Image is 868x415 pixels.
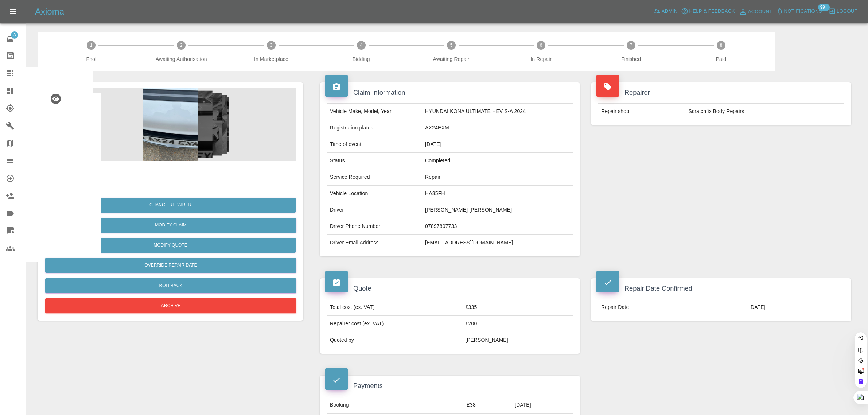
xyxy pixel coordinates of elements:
[4,3,22,20] button: Open drawer
[737,6,774,18] a: Account
[327,120,422,136] td: Registration plates
[422,235,573,251] td: [EMAIL_ADDRESS][DOMAIN_NAME]
[45,278,296,293] button: Rollback
[327,186,422,202] td: Vehicle Location
[45,88,296,161] img: 254fe083-3493-41cf-8c75-ca5848537700
[180,43,183,48] text: 2
[463,332,573,348] td: [PERSON_NAME]
[45,238,296,253] button: Modify Quote
[499,55,583,63] span: In Repair
[422,202,573,218] td: [PERSON_NAME] [PERSON_NAME]
[325,284,575,294] h4: Quote
[596,284,846,294] h4: Repair Date Confirmed
[325,381,575,391] h4: Payments
[679,55,763,63] span: Paid
[748,8,772,16] span: Account
[422,120,573,136] td: AX24EXM
[327,202,422,218] td: Driver
[512,397,573,413] td: [DATE]
[327,169,422,186] td: Service Required
[327,397,464,413] td: Booking
[422,218,573,235] td: 07897807733
[327,299,463,316] td: Total cost (ex. VAT)
[45,218,296,233] a: Modify Claim
[818,4,830,11] span: 99+
[422,153,573,169] td: Completed
[422,169,573,186] td: Repair
[598,299,746,315] td: Repair Date
[422,186,573,202] td: HA35FH
[409,55,493,63] span: Awaiting Repair
[774,6,824,17] button: Notifications
[827,6,859,17] button: Logout
[270,43,273,48] text: 3
[139,55,223,63] span: Awaiting Authorisation
[746,299,844,315] td: [DATE]
[630,43,632,48] text: 7
[49,55,133,63] span: Fnol
[679,6,736,17] button: Help & Feedback
[327,104,422,120] td: Vehicle Make, Model, Year
[422,136,573,153] td: [DATE]
[662,7,678,16] span: Admin
[450,43,452,48] text: 5
[327,218,422,235] td: Driver Phone Number
[596,88,846,98] h4: Repairer
[652,6,680,17] a: Admin
[540,43,542,48] text: 6
[48,164,71,187] img: qt_1RmCr9A4aDea5wMjjSC202VU
[463,316,573,332] td: £200
[784,7,822,16] span: Notifications
[90,43,93,48] text: 1
[327,153,422,169] td: Status
[327,316,463,332] td: Repairer cost (ex. VAT)
[837,7,857,16] span: Logout
[689,7,735,16] span: Help & Feedback
[463,299,573,316] td: £335
[422,104,573,120] td: HYUNDAI KONA ULTIMATE HEV S-A 2024
[327,136,422,153] td: Time of event
[35,6,64,18] h5: Axioma
[686,104,844,120] td: Scratchfix Body Repairs
[720,43,723,48] text: 8
[325,88,575,98] h4: Claim Information
[319,55,403,63] span: Bidding
[45,198,296,213] button: Change Repairer
[589,55,673,63] span: Finished
[45,298,296,313] button: Archive
[360,43,362,48] text: 4
[464,397,512,413] td: £38
[229,55,314,63] span: In Marketplace
[327,332,463,348] td: Quoted by
[45,258,296,273] button: Override Repair Date
[598,104,686,120] td: Repair shop
[11,31,18,39] span: 3
[327,235,422,251] td: Driver Email Address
